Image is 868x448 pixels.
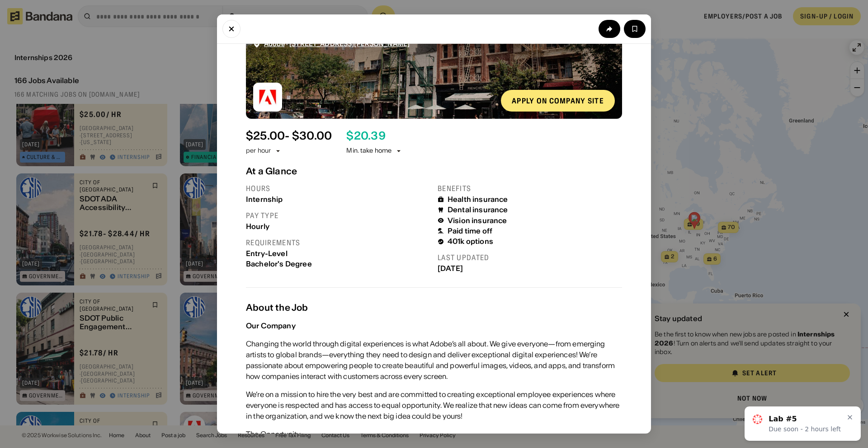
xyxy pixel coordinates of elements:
[246,211,430,220] div: Pay type
[346,146,402,155] div: Min. take home
[246,249,430,258] div: Entry-Level
[438,184,622,193] div: Benefits
[264,40,285,48] span: Adobe
[246,260,430,268] div: Bachelor's Degree
[246,130,332,143] div: $ 25.00 - $30.00
[246,166,622,177] div: At a Glance
[246,222,430,231] div: Hourly
[448,227,492,235] div: Paid time off
[246,302,622,313] div: About the Job
[246,146,271,155] div: per hour
[253,83,282,112] img: Adobe logo
[289,40,410,48] span: [STREET_ADDRESS][PERSON_NAME]
[264,40,410,48] div: ·
[512,97,604,104] div: Apply on company site
[246,184,430,193] div: Hours
[246,338,622,382] div: Changing the world through digital experiences is what Adobe’s all about. We give everyone—from e...
[448,237,493,246] div: 401k options
[246,389,622,421] div: We’re on a mission to hire the very best and are committed to creating exceptional employee exper...
[246,195,430,204] div: Internship
[346,130,385,143] div: $ 20.39
[246,238,430,247] div: Requirements
[438,253,622,262] div: Last updated
[438,264,622,273] div: [DATE]
[448,216,507,225] div: Vision insurance
[222,20,241,38] button: Close
[246,429,301,439] div: The Opportunity
[448,205,508,214] div: Dental insurance
[246,321,296,330] div: Our Company
[448,195,508,204] div: Health insurance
